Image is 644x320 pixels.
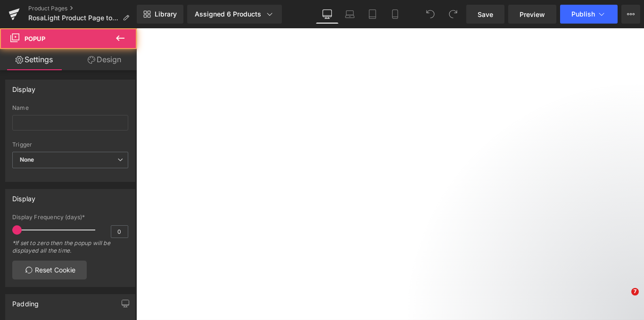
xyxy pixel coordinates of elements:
[560,5,618,24] button: Publish
[12,261,87,279] a: Reset Cookie
[520,9,545,19] span: Preview
[12,80,35,93] div: Display
[195,9,274,19] div: Assigned 6 Products
[137,5,183,24] a: New Library
[444,5,462,24] button: Redo
[25,35,45,42] span: Popup
[508,5,556,24] a: Preview
[571,10,595,18] span: Publish
[12,239,128,261] div: *If set to zero then the popup will be displayed all the time.​
[316,5,339,24] a: Desktop
[339,5,361,24] a: Laptop
[361,5,384,24] a: Tablet
[20,156,34,163] b: None
[12,295,39,308] div: Padding
[12,141,128,148] div: Trigger
[621,5,640,24] button: More
[28,5,137,12] a: Product Pages
[478,9,493,19] span: Save
[28,14,119,22] span: RosaLight Product Page to Cart page
[421,5,440,24] button: Undo
[384,5,406,24] a: Mobile
[631,288,639,295] span: 7
[155,10,177,18] span: Library
[12,189,35,203] div: Display
[12,105,128,111] div: Name
[612,288,635,311] iframe: Intercom live chat
[12,214,128,221] div: Display Frequency (days)*
[70,49,139,70] a: Design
